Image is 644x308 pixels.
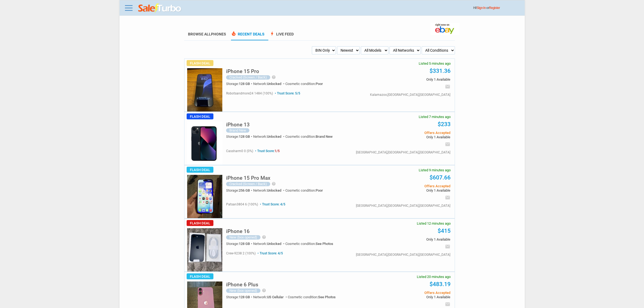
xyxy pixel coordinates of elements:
[187,273,213,279] span: Flash Deal
[226,135,253,138] div: Storage:
[187,228,222,271] img: s-l225.jpg
[369,295,450,299] span: Only 1 Available
[477,6,486,10] a: Sign In
[369,131,450,135] span: Offers Accepted
[430,68,451,74] a: $331.36
[438,228,451,234] a: $415
[486,6,500,10] span: or
[430,281,451,287] a: $483.19
[473,6,477,10] span: Hi!
[417,222,451,225] span: Listed 12 minutes ago
[438,121,451,127] a: $233
[285,189,323,192] div: Cosmetic condition:
[267,242,281,246] span: Unlocked
[267,295,284,299] span: US Cellular
[369,78,450,81] span: Only 1 Available
[318,295,336,299] span: See Photos
[369,184,450,188] span: Offers Accepted
[369,189,450,192] span: Only 1 Available
[275,149,280,153] span: 1/5
[187,113,213,119] span: Flash Deal
[226,149,253,153] span: cassharm0 0 (0%)
[489,6,500,10] a: Register
[256,251,283,255] span: Trust Score: 4/5
[187,60,213,66] span: Flash Deal
[239,295,250,299] span: 128 GB
[226,282,258,287] h5: iPhone 6 Plus
[356,253,450,256] div: [GEOGRAPHIC_DATA],[GEOGRAPHIC_DATA],[GEOGRAPHIC_DATA]
[226,91,273,95] span: robotsandmore24 1484 (100%)
[226,283,258,287] a: iPhone 6 Plus
[226,82,253,86] div: Storage:
[419,168,451,172] span: Listed 9 minutes ago
[231,32,265,40] a: local_fire_departmentRecent Deals
[369,238,450,241] span: Only 1 Available
[226,70,259,74] a: iPhone 15 Pro
[226,128,249,133] div: Brand New
[272,75,276,79] i: help
[239,188,250,192] span: 256 GB
[356,151,450,154] div: [GEOGRAPHIC_DATA],[GEOGRAPHIC_DATA],[GEOGRAPHIC_DATA]
[254,149,280,153] span: Trust Score:
[226,251,256,255] span: crew-9238 2 (100%)
[138,4,182,13] img: saleturbo.com - Online Deals and Discount Coupons
[259,202,285,206] span: Trust Score: 4/5
[239,242,250,246] span: 128 GB
[445,84,450,89] i: email
[187,122,222,165] img: s-l225.jpg
[316,188,323,192] span: Poor
[419,62,451,65] span: Listed 5 minutes ago
[187,220,213,226] span: Flash Deal
[231,31,236,36] span: local_fire_department
[226,230,250,234] a: iPhone 16
[274,91,300,95] span: Trust Score: 5/5
[269,31,275,36] span: bolt
[316,82,323,86] span: Poor
[288,295,336,299] div: Cosmetic condition:
[253,295,288,299] div: Network:
[316,135,333,139] span: Brand New
[267,188,281,192] span: Unlocked
[226,182,270,186] div: Cracked (Screen / Back)
[445,302,450,307] i: email
[267,82,281,86] span: Unlocked
[187,175,222,218] img: s-l225.jpg
[226,69,259,74] h5: iPhone 15 Pro
[226,75,270,80] div: Cracked (Screen / Back)
[417,275,451,278] span: Listed 20 minutes ago
[211,32,226,36] span: Phones
[226,242,253,245] div: Storage:
[262,235,266,239] i: help
[253,242,285,245] div: Network:
[316,242,333,246] span: See Photos
[226,189,253,192] div: Storage:
[188,32,226,36] a: Browse AllPhones
[445,142,450,147] i: email
[445,244,450,249] i: email
[226,229,250,234] h5: iPhone 16
[226,235,260,240] div: New (box opened)
[226,176,270,181] a: iPhone 15 Pro Max
[262,288,266,293] i: help
[253,189,285,192] div: Network:
[226,122,250,127] h5: iPhone 13
[369,291,450,294] span: Offers Accepted
[370,93,450,96] div: Kalamazoo,[GEOGRAPHIC_DATA],[GEOGRAPHIC_DATA]
[226,289,260,293] div: New (box opened)
[187,167,213,173] span: Flash Deal
[239,135,250,139] span: 128 GB
[269,32,294,40] a: boltLive Feed
[226,175,270,181] h5: iPhone 15 Pro Max
[285,82,323,86] div: Cosmetic condition:
[187,68,222,112] img: s-l225.jpg
[267,135,281,139] span: Unlocked
[226,295,253,299] div: Storage:
[445,195,450,200] i: email
[419,115,451,119] span: Listed 7 minutes ago
[285,135,333,138] div: Cosmetic condition:
[253,135,285,138] div: Network:
[226,202,258,206] span: patsan3804 6 (100%)
[285,242,333,245] div: Cosmetic condition:
[226,123,250,127] a: iPhone 13
[253,82,285,86] div: Network:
